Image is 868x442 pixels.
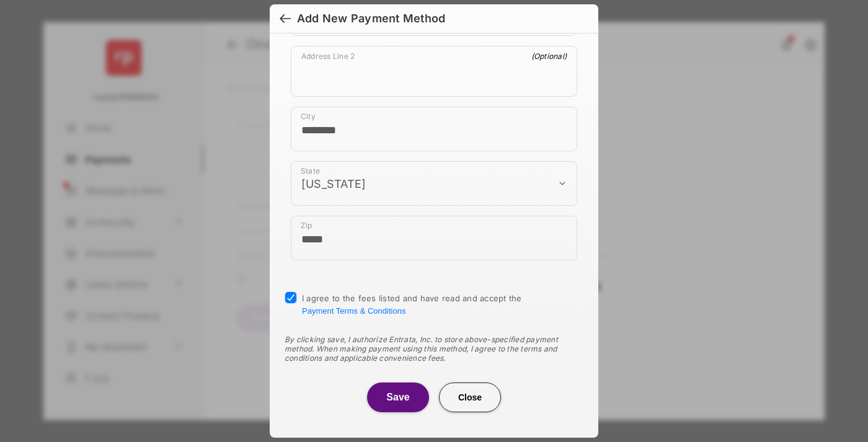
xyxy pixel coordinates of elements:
div: payment_method_screening[postal_addresses][administrativeArea] [291,161,577,206]
div: Add New Payment Method [297,12,445,25]
button: I agree to the fees listed and have read and accept the [302,306,405,316]
span: I agree to the fees listed and have read and accept the [302,293,522,316]
button: Close [439,382,501,412]
div: payment_method_screening[postal_addresses][postalCode] [291,216,577,260]
div: By clicking save, I authorize Entrata, Inc. to store above-specified payment method. When making ... [285,335,583,363]
div: payment_method_screening[postal_addresses][locality] [291,107,577,151]
div: payment_method_screening[postal_addresses][addressLine2] [291,46,577,97]
button: Save [367,382,429,412]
